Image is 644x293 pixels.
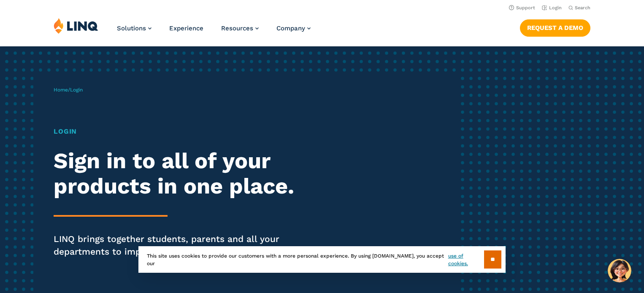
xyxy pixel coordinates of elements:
[575,5,590,11] span: Search
[542,5,562,11] a: Login
[54,87,83,93] span: /
[276,24,311,32] a: Company
[509,5,535,11] a: Support
[117,24,146,32] span: Solutions
[54,126,302,137] h1: Login
[70,87,83,93] span: Login
[221,24,253,32] span: Resources
[117,18,311,46] nav: Primary Navigation
[520,19,590,36] a: Request a Demo
[520,18,590,36] nav: Button Navigation
[54,18,98,34] img: LINQ | K‑12 Software
[448,252,484,267] a: use of cookies.
[117,24,152,32] a: Solutions
[276,24,305,32] span: Company
[568,5,590,11] button: Open Search Bar
[54,87,68,93] a: Home
[608,259,631,282] button: Hello, have a question? Let’s chat.
[54,233,302,258] p: LINQ brings together students, parents and all your departments to improve efficiency and transpa...
[169,24,203,32] a: Experience
[54,148,302,199] h2: Sign in to all of your products in one place.
[221,24,259,32] a: Resources
[138,246,506,273] div: This site uses cookies to provide our customers with a more personal experience. By using [DOMAIN...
